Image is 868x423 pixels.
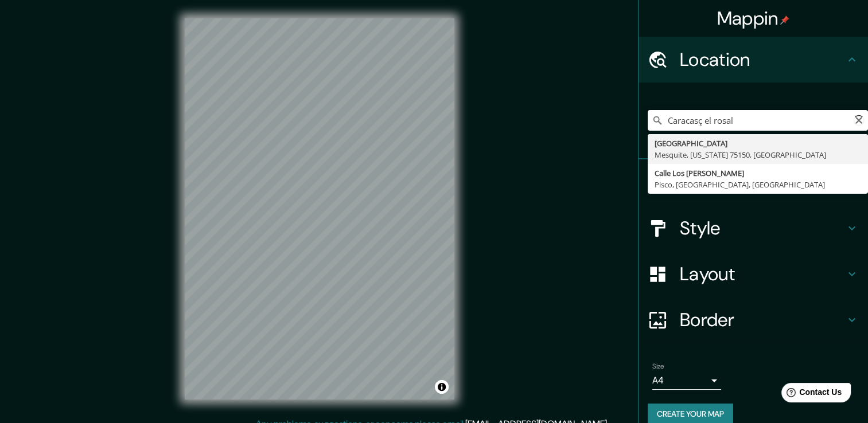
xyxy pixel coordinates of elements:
h4: Location [680,48,845,71]
div: Pisco, [GEOGRAPHIC_DATA], [GEOGRAPHIC_DATA] [655,179,861,190]
div: [GEOGRAPHIC_DATA] [655,138,861,149]
div: Mesquite, [US_STATE] 75150, [GEOGRAPHIC_DATA] [655,149,861,160]
h4: Border [680,308,845,331]
h4: Mappin [717,7,790,30]
div: A4 [652,371,721,390]
canvas: Map [185,18,454,399]
div: Calle Los [PERSON_NAME] [655,167,861,179]
h4: Layout [680,263,845,285]
img: pin-icon.png [780,15,789,25]
iframe: Help widget launcher [766,378,855,410]
input: Pick your city or area [648,110,868,131]
h4: Pins [680,171,845,194]
div: Location [639,37,868,83]
button: Toggle attribution [435,380,449,394]
div: Layout [639,251,868,297]
h4: Style [680,217,845,240]
div: Style [639,205,868,251]
div: Border [639,297,868,343]
label: Size [652,362,664,371]
div: Pins [639,159,868,205]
